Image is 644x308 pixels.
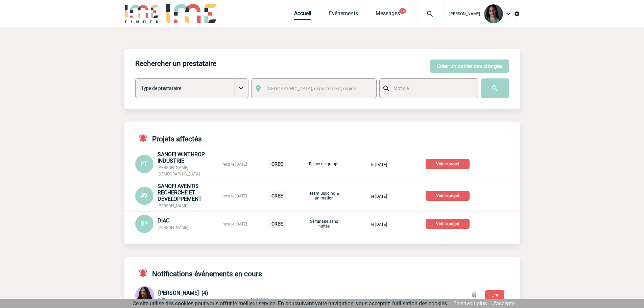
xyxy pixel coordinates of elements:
img: notifications-active-24-px-r.png [138,133,152,143]
span: le [DATE] [371,194,387,199]
input: Submit [481,78,509,98]
a: Evénements [329,10,358,20]
span: reçu le [DATE] [222,194,247,198]
div: Conversation privée : Client - Agence [135,286,249,306]
p: Voir le projet [426,191,470,201]
a: Accueil [294,10,311,20]
p: Séminaire sans nuitée [307,219,341,229]
span: le [DATE] [371,222,387,227]
span: AV [141,192,147,199]
p: CREE [268,160,286,168]
span: FT [141,161,147,167]
a: Messages [376,10,400,20]
p: Voir le projet [426,159,470,169]
span: le [DATE] [371,162,387,167]
p: Voir le projet [426,219,470,229]
span: [PERSON_NAME] [DEMOGRAPHIC_DATA] [158,165,200,176]
a: Voir le projet [426,160,472,167]
span: [GEOGRAPHIC_DATA], département, région... [266,86,360,91]
input: Mot clé [392,84,472,93]
span: SANOFI AVENTIS RECHERCHE ET DEVELOPPEMENT [158,183,202,202]
span: IME [158,298,165,302]
span: Ce site utilise des cookies pour vous offrir le meilleur service. En poursuivant votre navigation... [133,300,448,307]
h4: Rechercher un prestataire [135,60,216,68]
a: Voir le projet [426,192,472,198]
img: 131234-0.jpg [135,286,154,305]
span: BP [141,220,148,227]
span: DIAC [158,217,169,224]
h4: Notifications événements en cours [135,268,262,278]
p: Repas de groupe [307,162,341,166]
span: [PERSON_NAME] (4) [158,290,208,296]
p: Team Building & animation [307,191,341,200]
button: 24 [399,8,406,14]
span: [PERSON_NAME] [449,11,480,16]
p: CREE [268,219,286,228]
span: [PERSON_NAME] [158,225,188,230]
img: IME-Finder [124,4,160,23]
p: CREE [268,191,286,200]
a: J'accepte [492,300,515,307]
span: reçu le [DATE] [222,162,247,167]
span: SANOFI WINTHROP INDUSTRIE [158,151,205,164]
a: Voir le projet [426,220,472,227]
span: reçu le [DATE] [222,222,247,227]
a: En savoir plus [453,300,487,307]
h4: Projets affectés [135,133,202,143]
a: Lire [480,291,510,298]
img: 131235-0.jpeg [484,4,503,23]
button: Lire [485,290,504,300]
img: notifications-active-24-px-r.png [138,268,152,278]
span: [PERSON_NAME] [158,204,188,208]
a: [PERSON_NAME] (4) IME Le dernier [135,292,410,299]
p: Le dernier [251,291,410,302]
